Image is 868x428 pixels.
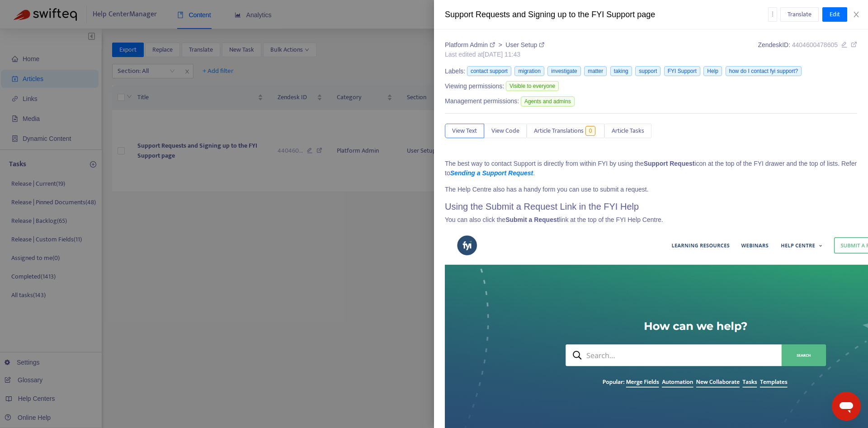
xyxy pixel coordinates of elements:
[445,41,497,48] a: Platform Admin
[822,7,847,22] button: Edit
[445,9,768,21] div: Support Requests and Signing up to the FYI Support page
[445,201,857,212] h2: Using the Submit a Request Link in the FYI Help
[506,81,559,91] span: Visible to everyone
[521,96,575,106] span: Agents and admins
[445,40,544,50] div: >
[445,82,504,91] span: Viewing permissions:
[450,169,533,177] a: Sending a Support Request
[850,10,863,19] button: Close
[445,96,519,106] span: Management permissions:
[612,126,644,136] span: Article Tasks
[758,40,857,59] div: Zendesk ID:
[445,159,857,178] p: The best way to contact Support is directly from within FYI by using the icon at the top of the F...
[664,66,700,76] span: FYI Support
[644,160,695,167] strong: Support Request
[445,124,484,138] button: View Text
[853,11,860,18] span: close
[467,66,511,76] span: contact support
[484,124,527,138] button: View Code
[604,124,651,138] button: Article Tasks
[780,7,819,22] button: Translate
[505,216,559,223] strong: Submit a Request
[830,10,840,19] span: Edit
[445,215,857,225] p: You can also click the link at the top of the FYI Help Centre.
[703,66,722,76] span: Help
[584,66,607,76] span: matter
[610,66,632,76] span: taking
[726,66,802,76] span: how do I contact fyi support?
[445,67,465,76] span: Labels:
[445,185,857,194] p: The Help Centre also has a handy form you can use to submit a request.
[832,392,861,421] iframe: Button to launch messaging window
[534,126,584,136] span: Article Translations
[505,41,544,48] a: User Setup
[769,11,776,17] span: more
[445,50,544,59] div: Last edited at [DATE] 11:43
[547,66,580,76] span: investigate
[788,10,811,19] span: Translate
[792,41,838,48] span: 4404600478605
[635,66,660,76] span: support
[514,66,544,76] span: migration
[768,7,777,22] button: more
[585,126,596,136] span: 0
[491,126,519,136] span: View Code
[452,126,477,136] span: View Text
[527,124,604,138] button: Article Translations0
